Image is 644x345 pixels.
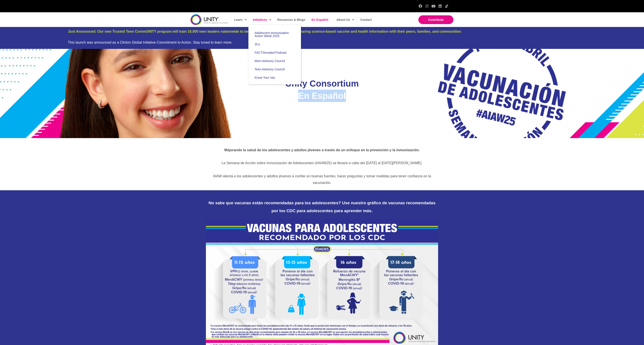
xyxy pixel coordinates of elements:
[311,18,328,21] span: En Español
[68,40,576,44] div: This launch was announced as a Clinton Global Initiative Commitment to Action. Stay tuned to lear...
[418,15,453,24] a: Contribute
[234,16,247,23] span: Learn
[224,148,420,152] strong: Mejorando la salud de los adolescentes y adultos jóvenes a través de un enfoque en la prevención ...
[255,43,260,46] span: 3Cs
[360,18,372,21] span: Contact
[419,4,422,8] a: Facebook
[309,15,330,25] a: En Español
[248,73,301,82] a: Know Your Vax
[438,4,442,8] a: LinkedIn
[275,15,307,25] a: Resources & Blogs
[248,48,301,57] a: FACTSinnated Podcast
[209,201,435,213] strong: No sabe que vacunas están recomendadas para los adolescentes? Use nuestro gráfico de vacunas reco...
[248,65,301,73] a: Teen Advisory Council
[255,68,285,71] span: Teen Advisory Council
[248,57,301,65] a: Mom Advisory Council
[432,4,435,8] a: YouTube
[206,173,438,186] p: AIAW alienta a los adolescentes y adultos jóvenes a confiar en buenas fuentes, hacer preguntas y ...
[334,15,356,25] a: About Us
[277,18,305,21] span: Resources & Blogs
[248,40,301,48] a: 3Cs
[206,160,438,166] p: La Semana de Acción sobre Inmunización de Adolescentes (#AIAW25) se llevará a cabo del [DATE] al ...
[255,76,275,79] span: Know Your Vax
[285,79,359,101] span: Unity Consortium En Español
[255,59,285,63] span: Mom Advisory Council
[248,29,301,40] a: Adolescent Immunization Action Week 2025
[255,51,287,54] span: FACTSinnated Podcast
[425,4,429,8] a: Instagram
[445,4,448,8] a: TikTok
[428,18,444,21] span: Contribute
[255,31,289,38] span: Adolescent Immunization Action Week 2025
[358,15,373,25] a: Contact
[191,14,228,25] img: unity-logo-dark
[336,16,354,23] span: About Us
[253,16,271,23] span: Initiatives
[68,30,461,33] a: Just Announced: Our new Trusted Teen CommUNITY program will train 10,000 teen leaders nationwide ...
